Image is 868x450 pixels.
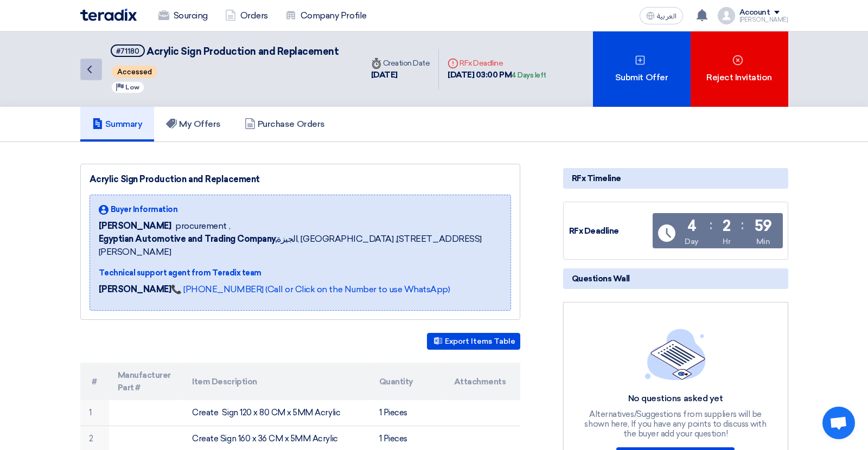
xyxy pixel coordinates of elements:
th: Item Description [183,363,371,400]
th: Quantity [371,363,445,400]
div: Min [756,236,770,247]
div: [DATE] 03:00 PM [448,69,546,81]
div: Alternatives/Suggestions from suppliers will be shown here, If you have any points to discuss wit... [583,409,768,439]
div: Creation Date [371,57,430,69]
div: Account [739,8,770,17]
span: Low [125,83,139,91]
img: profile_test.png [718,7,735,24]
div: 4 [687,218,697,234]
th: Attachments [445,363,520,400]
button: العربية [640,7,683,24]
div: Day [685,236,699,247]
div: Technical support agent from Teradix team [99,267,502,279]
span: العربية [657,12,676,20]
div: Acrylic Sign Production and Replacement [90,173,511,186]
a: My Offers [154,107,233,142]
div: Reject Invitation [691,31,788,107]
a: Company Profile [277,4,375,28]
div: : [741,215,744,235]
span: Accessed [112,66,157,78]
td: Create Sign 120 x 80 CM x 5MM Acrylic [183,400,371,426]
div: 2 [723,218,731,234]
h5: Purchase Orders [245,119,325,130]
td: 1 Pieces [371,400,445,426]
div: Submit Offer [593,31,691,107]
img: Teradix logo [80,9,137,21]
div: : [710,215,712,235]
td: 1 [80,400,109,426]
strong: [PERSON_NAME] [99,284,171,294]
b: Egyptian Automotive and Trading Company, [99,234,277,244]
span: Buyer Information [111,204,178,215]
img: empty_state_list.svg [645,329,706,380]
div: 4 Days left [512,70,546,81]
button: Export Items Table [427,333,520,350]
div: No questions asked yet [583,393,768,404]
a: Orders [216,4,277,28]
a: Sourcing [150,4,216,28]
div: #71180 [116,48,139,55]
a: Summary [80,107,155,142]
div: 59 [755,218,772,234]
span: procurement , [175,220,230,233]
h5: Acrylic Sign Production and Replacement [111,44,339,58]
div: [PERSON_NAME] [739,17,788,23]
div: RFx Deadline [448,57,546,69]
h5: Summary [92,119,143,130]
span: Questions Wall [572,273,630,285]
div: Hr [723,236,730,247]
span: Acrylic Sign Production and Replacement [146,46,339,57]
span: الجيزة, [GEOGRAPHIC_DATA] ,[STREET_ADDRESS][PERSON_NAME] [99,233,502,259]
a: Purchase Orders [233,107,337,142]
div: RFx Timeline [563,168,788,189]
th: Manufacturer Part # [109,363,184,400]
a: Open chat [822,407,855,439]
h5: My Offers [166,119,221,130]
th: # [80,363,109,400]
div: RFx Deadline [569,225,650,237]
a: 📞 [PHONE_NUMBER] (Call or Click on the Number to use WhatsApp) [171,284,450,294]
span: [PERSON_NAME] [99,220,171,233]
div: [DATE] [371,69,430,81]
